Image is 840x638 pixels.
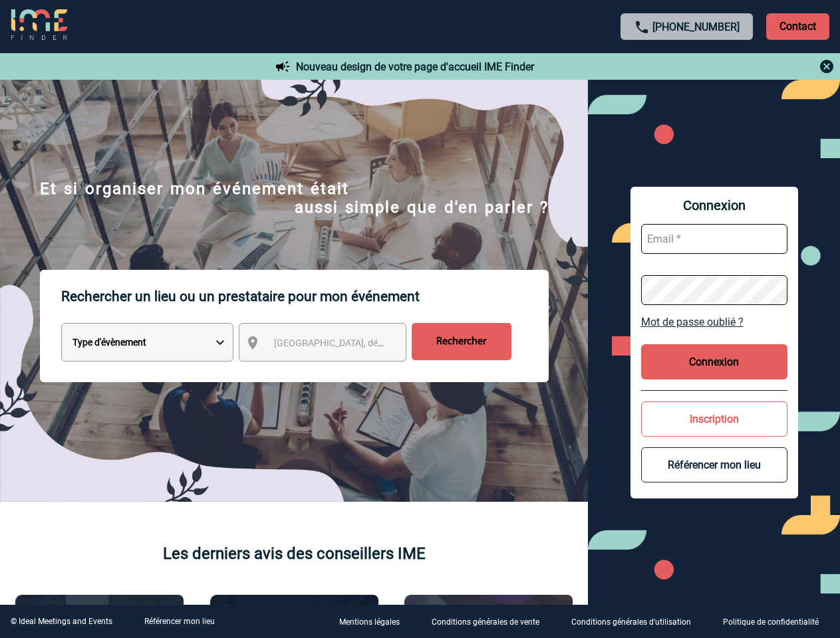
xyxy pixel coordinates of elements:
[652,21,740,33] a: [PHONE_NUMBER]
[641,447,787,482] button: Référencer mon lieu
[144,617,215,626] a: Référencer mon lieu
[571,618,691,627] p: Conditions générales d'utilisation
[61,270,549,323] p: Rechercher un lieu ou un prestataire pour mon événement
[561,615,712,628] a: Conditions générales d'utilisation
[641,316,787,328] a: Mot de passe oublié ?
[412,323,511,360] input: Rechercher
[339,618,400,627] p: Mentions légales
[432,618,539,627] p: Conditions générales de vente
[712,615,840,628] a: Politique de confidentialité
[329,615,421,628] a: Mentions légales
[641,344,787,379] button: Connexion
[641,197,787,213] span: Connexion
[766,13,829,40] p: Contact
[641,224,787,254] input: Email *
[723,618,819,627] p: Politique de confidentialité
[641,401,787,437] button: Inscription
[421,615,561,628] a: Conditions générales de vente
[274,338,459,348] span: [GEOGRAPHIC_DATA], département, région...
[11,617,112,626] div: © Ideal Meetings and Events
[634,19,650,35] img: call-24-px.png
